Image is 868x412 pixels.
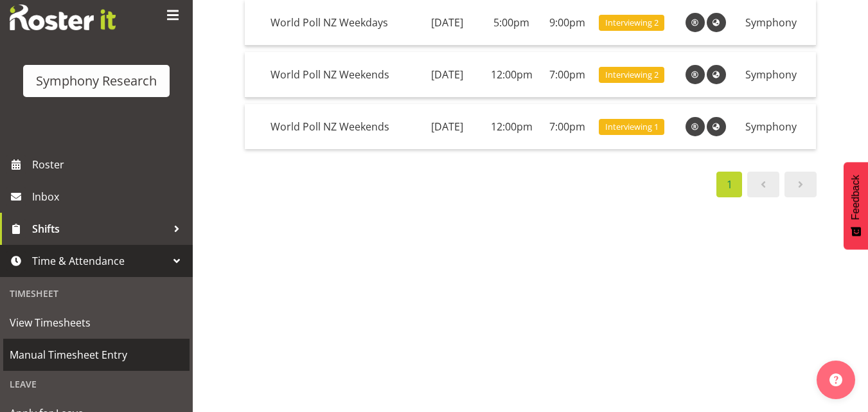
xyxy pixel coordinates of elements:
[829,373,842,386] img: help-xxl-2.png
[10,345,183,364] span: Manual Timesheet Entry
[265,52,412,98] td: World Poll NZ Weekends
[412,52,482,98] td: [DATE]
[412,104,482,149] td: [DATE]
[3,371,190,397] div: Leave
[32,155,186,174] span: Roster
[3,280,190,307] div: Timesheet
[32,187,186,206] span: Inbox
[32,219,167,238] span: Shifts
[10,313,183,332] span: View Timesheets
[482,52,541,98] td: 12:00pm
[36,71,157,91] div: Symphony Research
[265,104,412,149] td: World Poll NZ Weekends
[605,121,659,133] span: Interviewing 1
[3,307,190,339] a: View Timesheets
[605,17,659,29] span: Interviewing 2
[844,162,868,249] button: Feedback - Show survey
[541,104,594,149] td: 7:00pm
[850,175,862,220] span: Feedback
[32,251,167,271] span: Time & Attendance
[10,4,116,30] img: Rosterit website logo
[740,104,816,149] td: Symphony
[740,52,816,98] td: Symphony
[541,52,594,98] td: 7:00pm
[3,339,190,371] a: Manual Timesheet Entry
[605,69,659,81] span: Interviewing 2
[482,104,541,149] td: 12:00pm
